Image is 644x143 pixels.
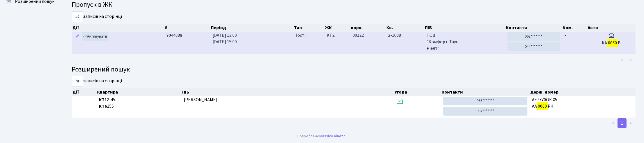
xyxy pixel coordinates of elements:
span: 00122 [353,32,364,38]
a: Massive Kinetic [320,133,346,139]
th: Ком. [562,24,587,32]
a: Активувати [82,32,108,41]
th: Кв. [386,24,425,32]
h5: КА В [589,40,633,46]
span: 12-45 155 [99,97,179,110]
span: АЕ7770ОК X5 АА РК [532,97,633,110]
b: КТ6 [99,103,107,109]
th: корп. [350,24,386,32]
th: ПІБ [425,24,505,32]
th: ЖК [324,24,350,32]
th: Період [210,24,293,32]
a: Редагувати [74,32,81,41]
label: записів на сторінці [72,11,122,22]
th: ПІБ [182,88,394,96]
b: КТ [99,97,104,103]
th: Тип [293,24,324,32]
h4: Пропуск в ЖК [72,1,636,9]
mark: 0060 [607,39,618,47]
th: Контакти [505,24,562,32]
span: [PERSON_NAME] [184,97,217,103]
th: Квартира [97,88,182,96]
th: Угода [394,88,441,96]
th: Дії [72,88,97,96]
mark: 0060 [537,102,548,110]
span: 9044088 [166,32,182,38]
th: # [164,24,210,32]
label: записів на сторінці [72,76,122,86]
th: Дії [72,24,164,32]
span: КТ2 [327,32,348,39]
th: Авто [587,24,636,32]
span: 2-1688 [388,32,422,39]
select: записів на сторінці [72,76,83,86]
span: [DATE] 13:00 [DATE] 15:00 [213,32,237,45]
th: Контакти [441,88,530,96]
span: - [564,32,566,38]
span: Гості [296,32,306,39]
span: ТОВ "Комфорт-Таун Ріелт" [427,32,503,52]
h4: Розширений пошук [72,66,636,74]
th: Держ. номер [530,88,636,96]
select: записів на сторінці [72,11,83,22]
div: Розроблено . [298,133,347,139]
a: 1 [618,118,627,128]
